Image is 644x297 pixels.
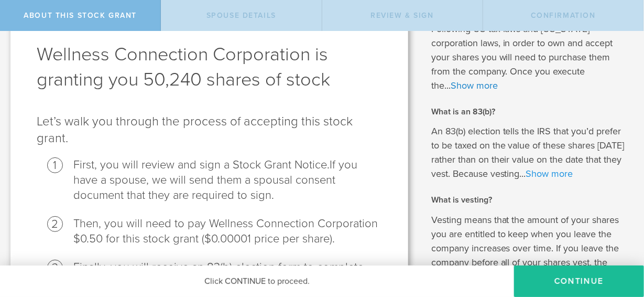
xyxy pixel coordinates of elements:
[431,194,628,206] h2: What is vesting?
[431,124,628,181] p: An 83(b) election tells the IRS that you’d prefer to be taxed on the value of these shares [DATE]...
[431,22,628,93] p: Following US tax laws and [US_STATE] corporation laws, in order to own and accept your shares you...
[37,42,382,92] h1: Wellness Connection Corporation is granting you 50,240 shares of stock
[531,11,596,20] span: Confirmation
[37,113,382,147] p: Let’s walk you through the process of accepting this stock grant .
[206,11,276,20] span: Spouse Details
[451,80,498,91] a: Show more
[73,158,357,202] span: If you have a spouse, we will send them a spousal consent document that they are required to sign.
[73,216,382,247] li: Then, you will need to pay Wellness Connection Corporation $0.50 for this stock grant ($0.00001 p...
[73,157,382,203] li: First, you will review and sign a Stock Grant Notice.
[370,11,434,20] span: Review & Sign
[514,266,644,297] button: CONTINUE
[431,106,628,118] h2: What is an 83(b)?
[24,11,137,20] span: About this stock grant
[526,168,573,179] a: Show more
